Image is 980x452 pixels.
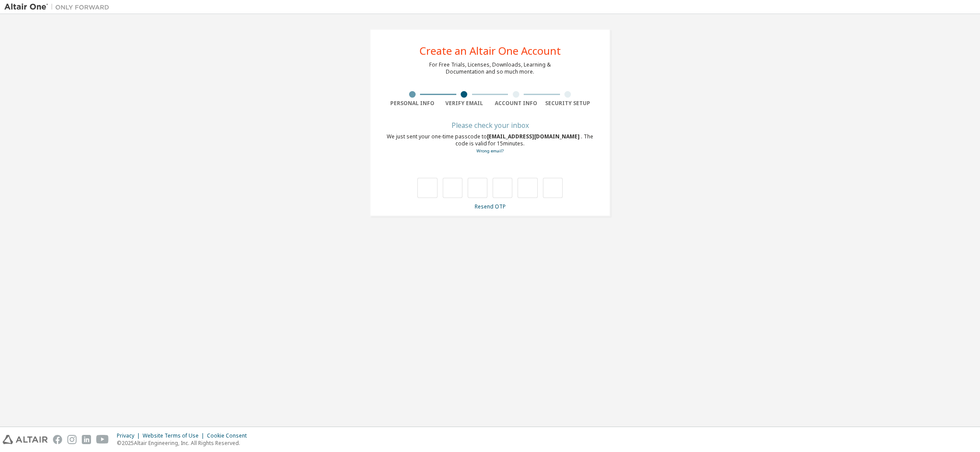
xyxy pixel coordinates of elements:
[117,439,252,447] p: © 2025 Altair Engineering, Inc. All Rights Reserved.
[420,46,561,56] div: Create an Altair One Account
[429,61,551,75] div: For Free Trials, Licenses, Downloads, Learning & Documentation and so much more.
[117,432,143,439] div: Privacy
[475,203,506,210] a: Resend OTP
[3,435,48,444] img: altair_logo.svg
[386,133,594,155] div: We just sent your one-time passcode to . The code is valid for 15 minutes.
[490,100,542,107] div: Account Info
[143,432,207,439] div: Website Terms of Use
[82,435,91,444] img: linkedin.svg
[386,100,438,107] div: Personal Info
[96,435,109,444] img: youtube.svg
[542,100,594,107] div: Security Setup
[487,133,581,140] span: [EMAIL_ADDRESS][DOMAIN_NAME]
[438,100,490,107] div: Verify Email
[476,148,504,154] a: Go back to the registration form
[207,432,252,439] div: Cookie Consent
[53,435,62,444] img: facebook.svg
[386,123,594,128] div: Please check your inbox
[67,435,77,444] img: instagram.svg
[4,3,114,11] img: Altair One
